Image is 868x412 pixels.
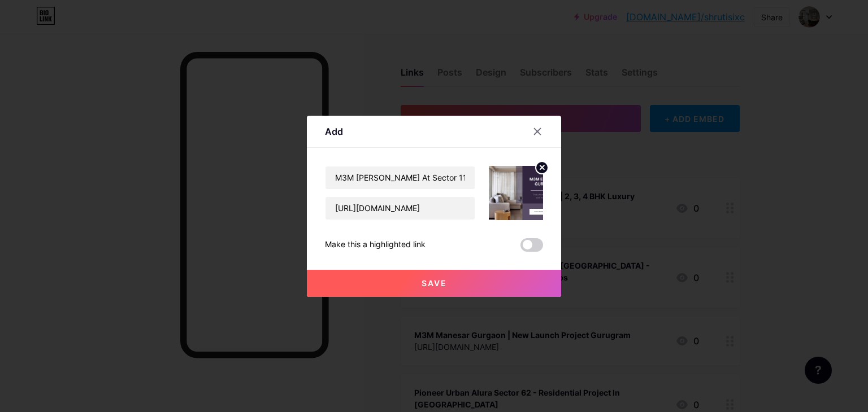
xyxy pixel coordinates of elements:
[307,270,561,297] button: Save
[325,125,343,138] div: Add
[325,166,475,189] input: Title
[325,238,426,252] div: Make this a highlighted link
[325,197,475,220] input: URL
[422,278,447,288] span: Save
[489,166,543,220] img: link_thumbnail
